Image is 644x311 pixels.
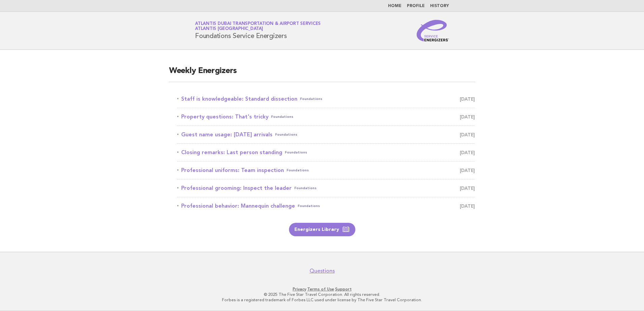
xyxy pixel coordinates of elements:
[177,201,475,211] a: Professional behavior: Mannequin challengeFoundations [DATE]
[287,166,309,175] span: Foundations
[271,112,293,122] span: Foundations
[116,292,528,297] p: © 2025 The Five Star Travel Corporation. All rights reserved.
[407,4,425,8] a: Profile
[116,286,528,292] p: · ·
[195,22,321,39] h1: Foundations Service Energizers
[430,4,449,8] a: History
[177,94,475,104] a: Staff is knowledgeable: Standard dissectionFoundations [DATE]
[177,130,475,139] a: Guest name usage: [DATE] arrivalsFoundations [DATE]
[307,287,334,291] a: Terms of Use
[300,94,322,104] span: Foundations
[460,183,475,193] span: [DATE]
[310,268,335,274] a: Questions
[177,148,475,157] a: Closing remarks: Last person standingFoundations [DATE]
[460,148,475,157] span: [DATE]
[177,183,475,193] a: Professional grooming: Inspect the leaderFoundations [DATE]
[460,130,475,139] span: [DATE]
[417,20,449,41] img: Service Energizers
[460,166,475,175] span: [DATE]
[275,130,297,139] span: Foundations
[116,297,528,303] p: Forbes is a registered trademark of Forbes LLC used under license by The Five Star Travel Corpora...
[195,22,321,31] a: Atlantis Dubai Transportation & Airport ServicesAtlantis [GEOGRAPHIC_DATA]
[335,287,352,291] a: Support
[298,201,320,211] span: Foundations
[177,166,475,175] a: Professional uniforms: Team inspectionFoundations [DATE]
[289,223,355,236] a: Energizers Library
[294,183,317,193] span: Foundations
[177,112,475,122] a: Property questions: That's trickyFoundations [DATE]
[293,287,306,291] a: Privacy
[388,4,401,8] a: Home
[460,94,475,104] span: [DATE]
[460,112,475,122] span: [DATE]
[285,148,307,157] span: Foundations
[460,201,475,211] span: [DATE]
[195,27,263,31] span: Atlantis [GEOGRAPHIC_DATA]
[169,66,475,82] h2: Weekly Energizers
